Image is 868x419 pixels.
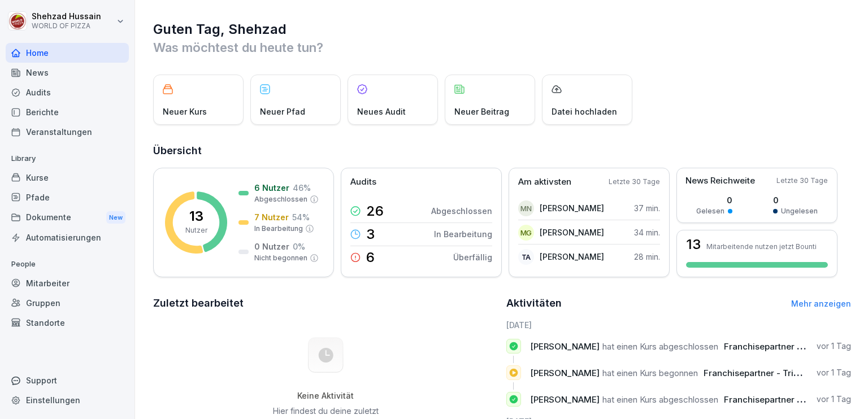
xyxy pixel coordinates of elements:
a: Mitarbeiter [6,273,129,293]
div: Support [6,370,129,390]
h3: 13 [686,238,701,251]
p: Letzte 30 Tage [776,176,828,186]
p: 6 [366,251,375,264]
span: hat einen Kurs abgeschlossen [602,341,718,352]
p: 13 [189,209,203,223]
a: DokumenteNew [6,207,129,228]
p: [PERSON_NAME] [540,251,604,263]
p: Abgeschlossen [431,205,492,217]
a: Automatisierungen [6,228,129,247]
p: 37 min. [634,202,660,214]
a: Standorte [6,313,129,333]
p: People [6,255,129,273]
span: [PERSON_NAME] [530,368,600,378]
p: Überfällig [453,251,492,263]
div: MG [518,225,534,241]
p: Shehzad Hussain [32,12,101,21]
span: [PERSON_NAME] [530,394,600,405]
p: Am aktivsten [518,176,571,189]
a: Audits [6,82,129,102]
p: 0 [696,194,732,206]
p: Nutzer [185,225,207,235]
p: Neuer Kurs [163,106,207,117]
h2: Zuletzt bearbeitet [153,295,498,311]
p: Gelesen [696,206,724,216]
p: Abgeschlossen [254,194,307,204]
p: In Bearbeitung [254,224,303,234]
p: Nicht begonnen [254,253,307,263]
p: Letzte 30 Tage [609,177,660,187]
p: 34 min. [634,226,660,238]
a: Gruppen [6,293,129,313]
p: News Reichweite [685,174,755,187]
p: 26 [366,204,384,218]
div: Dokumente [6,207,129,228]
p: Datei hochladen [552,106,617,117]
p: Library [6,150,129,168]
div: mn [518,200,534,216]
span: hat einen Kurs begonnen [602,368,698,378]
p: vor 1 Tag [817,394,851,405]
p: Neues Audit [357,106,406,117]
div: TA [518,249,534,265]
p: Neuer Pfad [260,106,305,117]
p: 28 min. [634,251,660,263]
a: Home [6,43,129,63]
p: Neuer Beitrag [454,106,509,117]
a: Veranstaltungen [6,122,129,142]
h2: Übersicht [153,143,851,159]
p: Mitarbeitende nutzen jetzt Bounti [706,242,817,251]
p: 0 Nutzer [254,241,289,252]
p: Audits [350,176,376,189]
h2: Aktivitäten [506,295,562,311]
p: 6 Nutzer [254,182,289,194]
p: WORLD OF PIZZA [32,22,101,30]
p: In Bearbeitung [434,228,492,240]
a: Berichte [6,102,129,122]
div: New [106,211,125,224]
a: Mehr anzeigen [791,299,851,308]
a: Einstellungen [6,390,129,410]
p: 0 % [293,241,305,252]
p: 3 [366,228,375,241]
p: 46 % [293,182,311,194]
span: [PERSON_NAME] [530,341,600,352]
a: Pfade [6,187,129,207]
h5: Keine Aktivität [268,391,383,401]
p: Was möchtest du heute tun? [153,38,851,56]
span: hat einen Kurs abgeschlossen [602,394,718,405]
p: 7 Nutzer [254,211,289,223]
p: 54 % [292,211,310,223]
p: vor 1 Tag [817,367,851,378]
h6: [DATE] [506,319,852,331]
p: vor 1 Tag [817,341,851,352]
p: 0 [773,194,818,206]
p: [PERSON_NAME] [540,202,604,214]
a: News [6,63,129,82]
a: Kurse [6,168,129,187]
p: Ungelesen [781,206,818,216]
p: [PERSON_NAME] [540,226,604,238]
h1: Guten Tag, Shehzad [153,20,851,38]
